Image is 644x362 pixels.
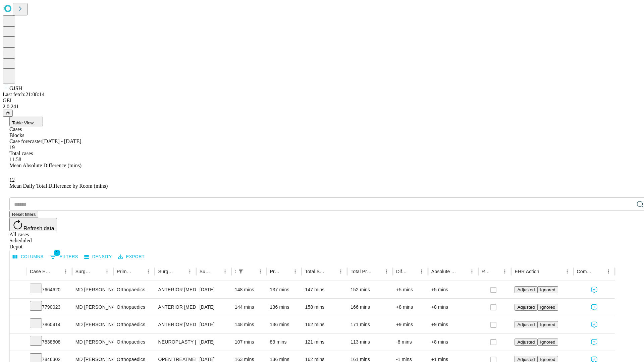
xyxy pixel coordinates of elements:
[75,334,110,351] div: MD [PERSON_NAME] [PERSON_NAME]
[517,287,535,292] span: Adjusted
[305,269,326,274] div: Total Scheduled Duration
[30,299,69,316] div: 7790023
[12,120,34,125] span: Table View
[185,267,195,276] button: Menu
[246,267,256,276] button: Sort
[517,305,535,310] span: Adjusted
[270,334,299,351] div: 83 mins
[431,299,475,316] div: +8 mins
[351,316,389,333] div: 171 mins
[372,267,382,276] button: Sort
[13,302,23,313] button: Expand
[200,316,228,333] div: [DATE]
[540,357,555,362] span: Ignored
[9,163,82,168] span: Mean Absolute Difference (mins)
[537,339,558,346] button: Ignored
[117,316,151,333] div: Orthopaedics
[594,267,604,276] button: Sort
[537,286,558,293] button: Ignored
[482,269,490,274] div: Resolved in EHR
[431,281,475,298] div: +5 mins
[75,316,110,333] div: MD [PERSON_NAME] [PERSON_NAME]
[515,286,537,293] button: Adjusted
[540,322,555,327] span: Ignored
[42,138,81,144] span: [DATE] - [DATE]
[517,322,535,327] span: Adjusted
[200,281,228,298] div: [DATE]
[158,269,175,274] div: Surgery Name
[540,287,555,292] span: Ignored
[117,334,151,351] div: Orthopaedics
[396,299,425,316] div: +8 mins
[235,299,263,316] div: 144 mins
[270,269,281,274] div: Predicted In Room Duration
[281,267,290,276] button: Sort
[158,316,193,333] div: ANTERIOR [MEDICAL_DATA] TOTAL HIP
[30,316,69,333] div: 7860414
[48,251,80,262] button: Show filters
[305,334,344,351] div: 121 mins
[220,267,230,276] button: Menu
[515,321,537,328] button: Adjusted
[12,212,36,217] span: Reset filters
[235,281,263,298] div: 148 mins
[396,334,425,351] div: -8 mins
[235,334,263,351] div: 107 mins
[9,211,38,218] button: Reset filters
[382,267,391,276] button: Menu
[30,281,69,298] div: 7664620
[158,281,193,298] div: ANTERIOR [MEDICAL_DATA] TOTAL HIP
[562,267,572,276] button: Menu
[351,299,389,316] div: 166 mins
[13,284,23,296] button: Expand
[256,267,265,276] button: Menu
[158,299,193,316] div: ANTERIOR [MEDICAL_DATA] TOTAL HIP
[305,281,344,298] div: 147 mins
[75,299,110,316] div: MD [PERSON_NAME] [PERSON_NAME]
[117,269,133,274] div: Primary Service
[270,316,299,333] div: 136 mins
[515,339,537,346] button: Adjusted
[467,267,477,276] button: Menu
[417,267,426,276] button: Menu
[431,316,475,333] div: +9 mins
[102,267,112,276] button: Menu
[351,281,389,298] div: 152 mins
[200,334,228,351] div: [DATE]
[200,299,228,316] div: [DATE]
[540,267,549,276] button: Sort
[75,269,92,274] div: Surgeon Name
[396,269,407,274] div: Difference
[604,267,613,276] button: Menu
[30,334,69,351] div: 7838508
[13,319,23,331] button: Expand
[236,267,246,276] button: Show filters
[491,267,500,276] button: Sort
[9,177,15,183] span: 12
[336,267,345,276] button: Menu
[9,85,22,91] span: GJSH
[408,267,417,276] button: Sort
[61,267,70,276] button: Menu
[517,340,535,345] span: Adjusted
[351,269,372,274] div: Total Predicted Duration
[117,281,151,298] div: Orthopaedics
[540,305,555,310] span: Ignored
[517,357,535,362] span: Adjusted
[200,269,210,274] div: Surgery Date
[9,183,108,189] span: Mean Daily Total Difference by Room (mins)
[270,299,299,316] div: 136 mins
[54,249,60,256] span: 1
[270,281,299,298] div: 137 mins
[93,267,102,276] button: Sort
[9,138,42,144] span: Case forecaster
[9,218,57,231] button: Refresh data
[431,269,457,274] div: Absolute Difference
[305,316,344,333] div: 162 mins
[3,110,13,117] button: @
[117,299,151,316] div: Orthopaedics
[176,267,185,276] button: Sort
[9,150,33,156] span: Total cases
[116,252,146,262] button: Export
[537,321,558,328] button: Ignored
